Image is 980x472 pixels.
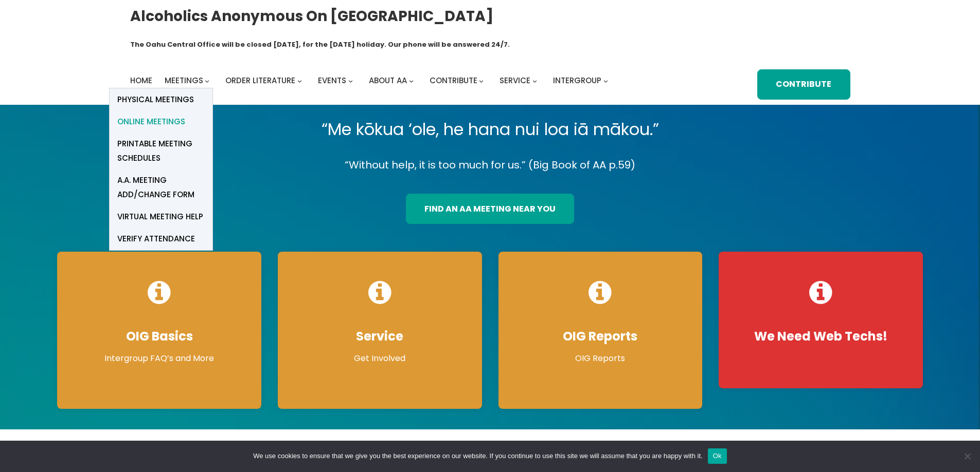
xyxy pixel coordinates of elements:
span: Online Meetings [117,115,185,129]
a: About AA [369,73,407,88]
p: OIG Reports [509,352,692,365]
span: Intergroup [553,75,601,86]
button: About AA submenu [409,79,414,83]
button: Meetings submenu [205,79,209,83]
span: About AA [369,75,407,86]
a: Intergroup [553,73,601,88]
button: Contribute submenu [479,79,484,83]
button: Order Literature submenu [297,79,302,83]
span: Order Literature [225,75,295,86]
span: Home [130,75,152,86]
h4: We Need Web Techs! [729,329,913,344]
button: Events submenu [348,79,353,83]
h4: OIG Reports [509,329,692,344]
span: A.A. Meeting Add/Change Form [117,173,205,202]
a: Online Meetings [110,110,212,133]
span: verify attendance [117,232,195,246]
h1: The Oahu Central Office will be closed [DATE], for the [DATE] holiday. Our phone will be answered... [130,40,510,50]
a: Service [500,73,530,88]
a: A.A. Meeting Add/Change Form [110,169,212,205]
span: Physical Meetings [117,92,194,107]
a: verify attendance [110,228,212,250]
a: Meetings [165,73,203,88]
button: Service submenu [532,79,537,83]
nav: Intergroup [130,73,612,88]
a: Printable Meeting Schedules [110,133,212,169]
h4: OIG Basics [67,329,251,344]
p: “Me kōkua ‘ole, he hana nui loa iā mākou.” [49,115,931,144]
a: Home [130,73,152,88]
p: Intergroup FAQ’s and More [67,352,251,365]
p: Get Involved [288,352,472,365]
span: Contribute [430,75,477,86]
span: No [962,451,972,461]
a: find an aa meeting near you [406,194,574,224]
button: Intergroup submenu [603,79,608,83]
span: Printable Meeting Schedules [117,137,205,165]
span: Meetings [165,75,203,86]
span: Events [318,75,346,86]
h4: Service [288,329,472,344]
span: We use cookies to ensure that we give you the best experience on our website. If you continue to ... [253,451,702,461]
a: Events [318,73,346,88]
a: Contribute [430,73,477,88]
a: Virtual Meeting Help [110,206,212,228]
p: “Without help, it is too much for us.” (Big Book of AA p.59) [49,156,931,174]
a: Contribute [757,69,850,100]
span: Service [500,75,530,86]
button: Ok [708,448,727,464]
a: Alcoholics Anonymous on [GEOGRAPHIC_DATA] [130,4,493,29]
span: Virtual Meeting Help [117,210,203,224]
a: Physical Meetings [110,88,212,110]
